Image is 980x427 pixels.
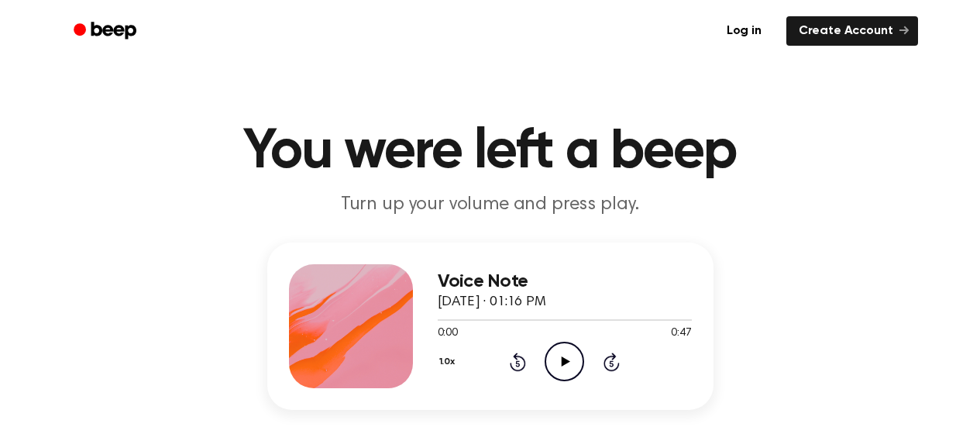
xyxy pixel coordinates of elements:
span: 0:47 [671,325,691,342]
span: [DATE] · 01:16 PM [438,295,546,309]
h3: Voice Note [438,271,692,292]
button: 1.0x [438,349,461,375]
p: Turn up your volume and press play. [193,192,788,218]
a: Create Account [786,16,918,46]
span: 0:00 [438,325,458,342]
a: Beep [63,16,150,46]
a: Log in [711,13,777,49]
h1: You were left a beep [94,124,887,180]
